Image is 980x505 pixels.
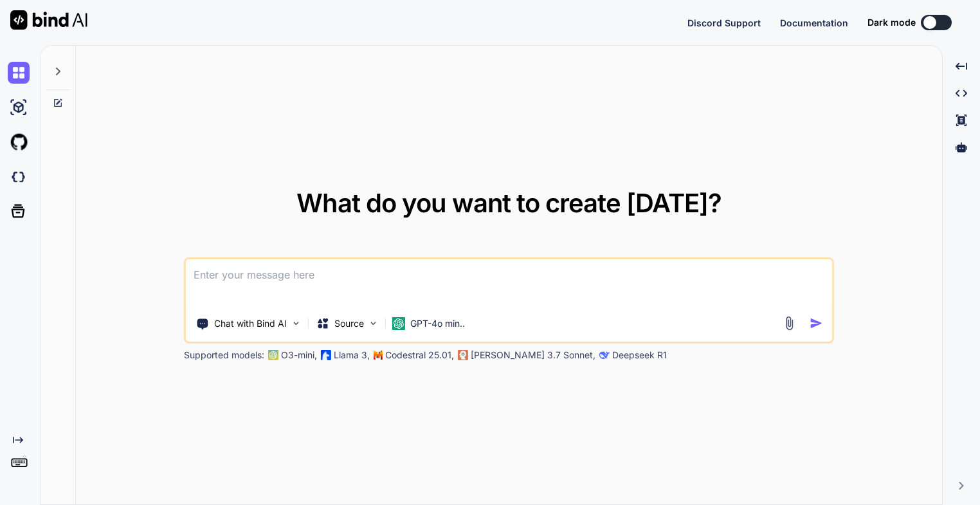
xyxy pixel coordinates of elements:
[374,351,383,360] img: Mistral-AI
[8,166,30,188] img: darkCloudIdeIcon
[368,318,379,329] img: Pick Models
[334,317,364,330] p: Source
[810,317,823,330] img: icon
[8,96,30,118] img: ai-studio
[296,187,721,219] span: What do you want to create [DATE]?
[281,349,317,362] p: O3-mini,
[471,349,595,362] p: [PERSON_NAME] 3.7 Sonnet,
[410,317,465,330] p: GPT-4o min..
[8,62,30,84] img: chat
[687,17,761,28] span: Discord Support
[214,317,287,330] p: Chat with Bind AI
[268,350,278,360] img: GPT-4
[687,16,761,30] button: Discord Support
[385,349,454,362] p: Codestral 25.01,
[458,350,468,360] img: claude
[10,10,87,30] img: Bind AI
[321,350,331,360] img: Llama2
[780,16,848,30] button: Documentation
[334,349,370,362] p: Llama 3,
[291,318,302,329] img: Pick Tools
[780,17,848,28] span: Documentation
[8,131,30,153] img: githubLight
[612,349,667,362] p: Deepseek R1
[392,317,405,330] img: GPT-4o mini
[867,16,916,29] span: Dark mode
[782,316,797,331] img: attachment
[599,350,610,360] img: claude
[184,349,264,362] p: Supported models:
